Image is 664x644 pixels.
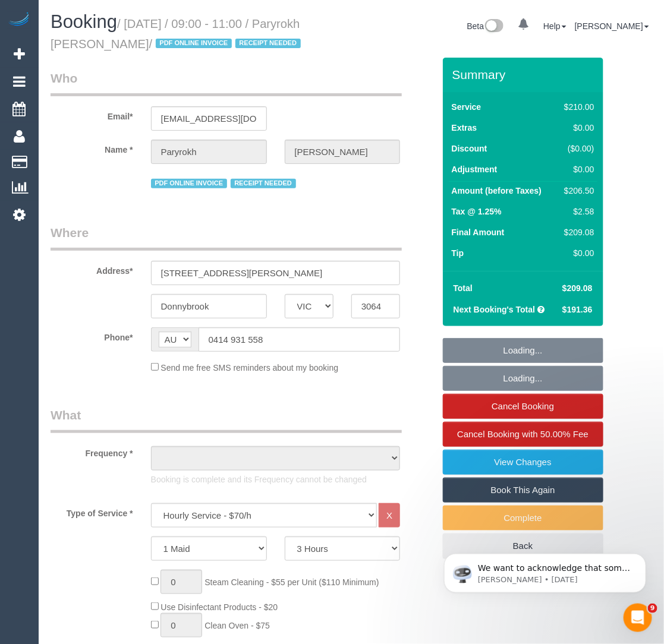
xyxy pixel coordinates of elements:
div: $0.00 [559,163,594,175]
div: $0.00 [559,247,594,259]
label: Address* [42,261,142,277]
p: Booking is complete and its Frequency cannot be changed [151,473,401,485]
small: / [DATE] / 09:00 - 11:00 / Paryrokh [PERSON_NAME] [51,17,304,50]
span: PDF ONLINE INVOICE [151,179,227,188]
span: / [149,37,304,50]
label: Tax @ 1.25% [452,206,502,217]
span: Steam Cleaning - $55 per Unit ($110 Minimum) [204,577,379,587]
label: Discount [452,143,487,154]
a: Cancel Booking with 50.00% Fee [443,422,603,447]
label: Email* [42,106,142,122]
input: First Name* [151,140,267,164]
span: RECEIPT NEEDED [235,39,301,48]
input: Post Code* [351,294,400,318]
label: Final Amount [452,226,505,238]
legend: Where [51,224,402,251]
span: $209.08 [562,283,593,293]
label: Service [452,101,482,113]
input: Phone* [199,327,401,352]
div: $210.00 [559,101,594,113]
iframe: Intercom notifications message [426,529,664,612]
span: We want to acknowledge that some users may be experiencing lag or slower performance in our softw... [52,34,204,197]
span: Clean Oven - $75 [204,621,270,630]
input: Suburb* [151,294,267,318]
div: ($0.00) [559,143,594,154]
a: Help [543,21,567,31]
a: Cancel Booking [443,394,603,419]
label: Name * [42,140,142,156]
span: RECEIPT NEEDED [231,179,296,188]
span: Booking [51,11,117,32]
label: Frequency * [42,443,142,459]
strong: Next Booking's Total [454,305,536,314]
span: Cancel Booking with 50.00% Fee [457,429,589,439]
a: View Changes [443,450,603,475]
span: Send me free SMS reminders about my booking [161,363,338,372]
label: Extras [452,122,477,134]
span: $191.36 [562,305,593,314]
img: Automaid Logo [7,12,31,29]
label: Phone* [42,327,142,343]
a: [PERSON_NAME] [575,21,649,31]
div: $209.08 [559,226,594,238]
legend: What [51,406,402,433]
span: 9 [648,604,657,613]
div: $0.00 [559,122,594,134]
div: $2.58 [559,206,594,217]
p: Message from Ellie, sent 1d ago [52,46,205,56]
img: New interface [484,19,503,34]
strong: Total [454,283,473,293]
a: Book This Again [443,478,603,503]
label: Adjustment [452,163,498,175]
span: Use Disinfectant Products - $20 [161,602,278,612]
input: Email* [151,106,267,131]
iframe: Intercom live chat [624,604,652,632]
span: PDF ONLINE INVOICE [156,39,232,48]
legend: Who [51,70,402,96]
label: Type of Service * [42,503,142,519]
label: Amount (before Taxes) [452,185,542,197]
h3: Summary [452,68,597,81]
label: Tip [452,247,464,259]
a: Beta [467,21,504,31]
input: Last Name* [285,140,401,164]
div: $206.50 [559,185,594,197]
